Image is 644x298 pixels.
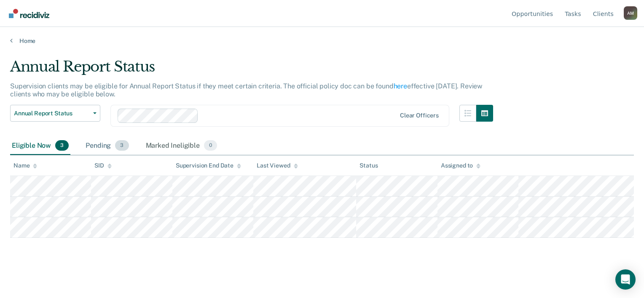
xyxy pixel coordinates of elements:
[14,110,90,117] span: Annual Report Status
[360,162,378,169] div: Status
[84,137,130,155] div: Pending3
[10,105,100,122] button: Annual Report Status
[10,58,493,82] div: Annual Report Status
[115,140,129,151] span: 3
[94,162,112,169] div: SID
[176,162,241,169] div: Supervision End Date
[257,162,298,169] div: Last Viewed
[13,162,37,169] div: Name
[9,9,49,18] img: Recidiviz
[10,82,482,98] p: Supervision clients may be eligible for Annual Report Status if they meet certain criteria. The o...
[624,6,637,20] button: Profile dropdown button
[10,137,70,155] div: Eligible Now3
[394,82,407,90] a: here
[204,140,217,151] span: 0
[624,6,637,20] div: A M
[144,137,219,155] div: Marked Ineligible0
[615,269,636,290] div: Open Intercom Messenger
[441,162,480,169] div: Assigned to
[400,112,439,119] div: Clear officers
[10,37,634,45] a: Home
[55,140,69,151] span: 3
